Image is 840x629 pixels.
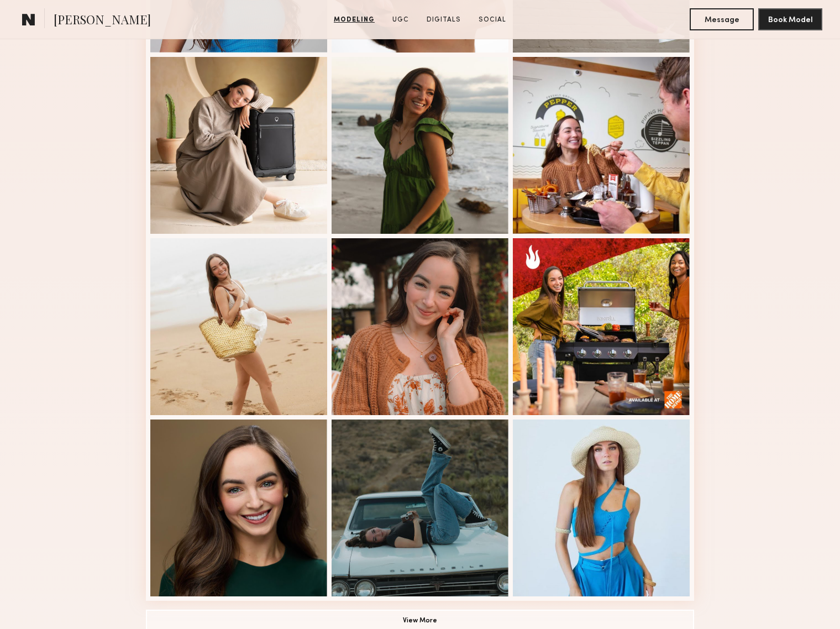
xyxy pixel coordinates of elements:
a: Book Model [758,14,822,24]
a: Modeling [329,15,379,25]
button: Message [690,8,754,30]
button: Book Model [758,8,822,30]
a: Social [474,15,511,25]
a: Digitals [422,15,465,25]
span: [PERSON_NAME] [54,11,151,30]
a: UGC [388,15,413,25]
